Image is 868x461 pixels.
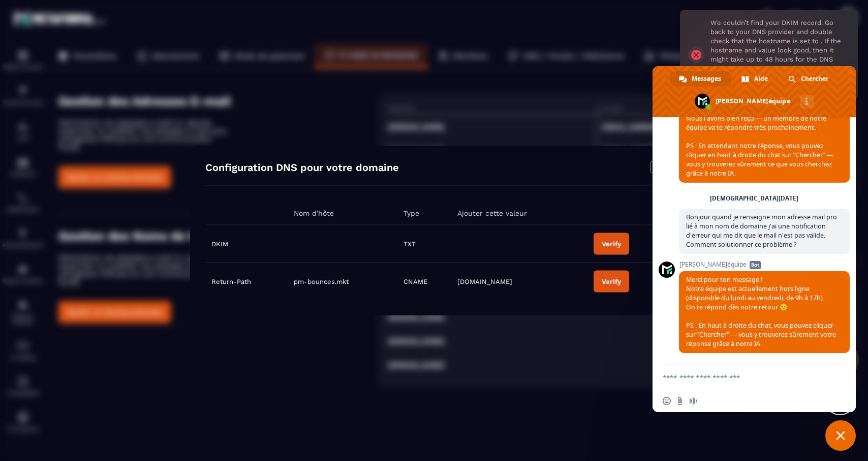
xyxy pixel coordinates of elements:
[602,240,621,248] div: Verify
[594,233,629,255] button: Verify
[457,278,512,285] span: [DOMAIN_NAME]
[689,397,697,405] span: Message audio
[397,263,451,300] td: CNAME
[602,278,621,285] div: Verify
[205,225,288,263] td: DKIM
[801,71,828,87] span: Chercher
[288,201,397,225] th: Nom d'hôte
[663,364,825,390] textarea: Entrez votre message...
[692,71,721,87] span: Messages
[686,213,837,249] span: Bonjour quand je renseigne mon adresse mail pro lié à mon nom de domaine j'ai une notification d'...
[825,420,856,451] a: Fermer le chat
[750,261,761,269] span: Bot
[451,201,587,225] th: Ajouter cette valeur
[397,201,451,225] th: Type
[663,397,671,405] span: Insérer un emoji
[594,271,629,293] button: Verify
[397,225,451,263] td: TXT
[710,195,798,201] div: [DEMOGRAPHIC_DATA][DATE]
[205,263,288,300] td: Return-Path
[676,397,684,405] span: Envoyer un fichier
[670,71,731,87] a: Messages
[294,278,349,285] span: pm-bounces.mkt
[732,71,778,87] a: Aide
[779,71,839,87] a: Chercher
[686,105,833,178] span: Merci pour ton message 😊 Nous l’avons bien reçu — un membre de notre équipe va te répondre très p...
[754,71,768,87] span: Aide
[686,275,836,348] span: Merci pour ton message ! Notre équipe est actuellement hors ligne (disponible du lundi au vendred...
[679,261,850,268] span: [PERSON_NAME]équipe
[205,161,399,176] h4: Configuration DNS pour votre domaine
